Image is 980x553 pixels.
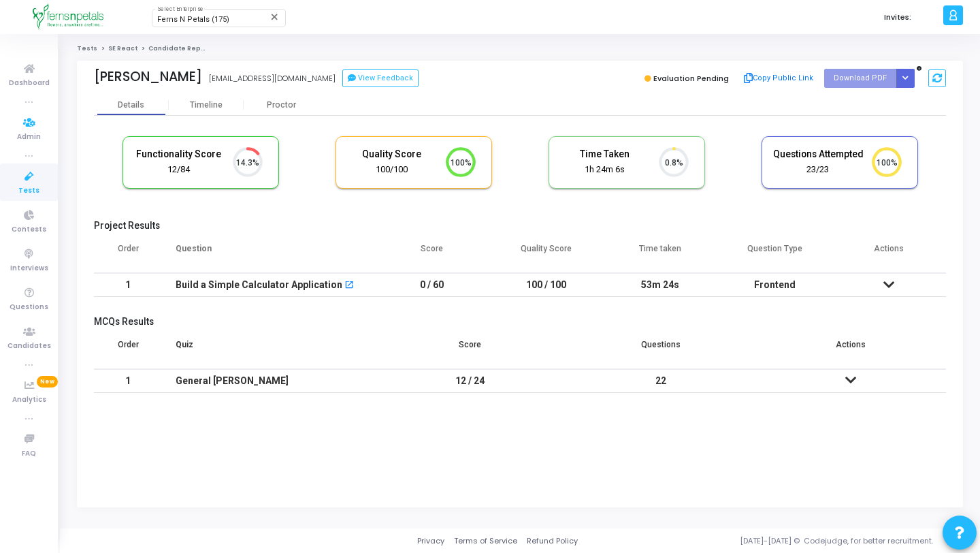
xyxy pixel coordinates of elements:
th: Quiz [162,331,375,369]
span: Tests [18,185,39,197]
div: Proctor [244,100,318,110]
span: Candidates [7,341,51,352]
div: 100/100 [346,163,438,176]
button: Copy Public Link [739,68,817,89]
td: 1 [94,273,162,297]
h5: Quality Score [346,148,438,160]
div: 12/84 [133,163,225,176]
span: Questions [10,302,48,313]
th: Order [94,235,162,273]
th: Actions [832,235,946,273]
div: Timeline [190,100,223,110]
div: [DATE]-[DATE] © Codejudge, for better recruitment. [578,535,963,547]
span: Analytics [12,394,46,406]
th: Order [94,331,162,369]
th: Question [162,235,375,273]
a: Privacy [417,535,444,547]
span: FAQ [22,448,36,460]
img: logo [33,3,104,31]
nav: breadcrumb [77,44,963,53]
span: Candidate Report [148,44,211,52]
div: 1h 24m 6s [559,163,651,176]
td: Frontend [717,273,832,297]
a: SE React [108,44,137,52]
span: Admin [17,131,41,143]
mat-icon: open_in_new [344,281,354,291]
button: View Feedback [342,69,419,87]
span: New [37,376,58,388]
td: 12 / 24 [375,369,566,393]
span: Dashboard [9,78,50,89]
span: Ferns N Petals (175) [157,15,229,24]
mat-icon: Clear [269,12,280,22]
td: 53m 24s [604,273,718,297]
th: Score [375,235,489,273]
span: Evaluation Pending [653,73,729,84]
div: 23/23 [772,163,864,176]
th: Question Type [717,235,832,273]
th: Time taken [604,235,718,273]
th: Questions [566,331,756,369]
div: Button group with nested dropdown [896,69,915,87]
td: 0 / 60 [375,273,489,297]
a: Terms of Service [454,535,517,547]
label: Invites: [884,12,911,23]
button: Download PDF [824,69,896,87]
h5: Project Results [94,220,946,232]
div: [PERSON_NAME] [94,69,202,84]
div: [EMAIL_ADDRESS][DOMAIN_NAME] [209,73,336,84]
div: Build a Simple Calculator Application [176,274,342,296]
h5: Functionality Score [133,148,225,160]
h5: Questions Attempted [772,148,864,160]
span: Interviews [10,263,48,274]
div: Details [118,100,144,110]
h5: MCQs Results [94,316,946,328]
a: Tests [77,44,97,52]
td: 22 [566,369,756,393]
th: Score [375,331,566,369]
div: General [PERSON_NAME] [176,370,361,392]
th: Actions [755,331,946,369]
a: Refund Policy [527,535,578,547]
td: 100 / 100 [489,273,604,297]
h5: Time Taken [559,148,651,160]
span: Contests [12,224,46,236]
td: 1 [94,369,162,393]
th: Quality Score [489,235,604,273]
